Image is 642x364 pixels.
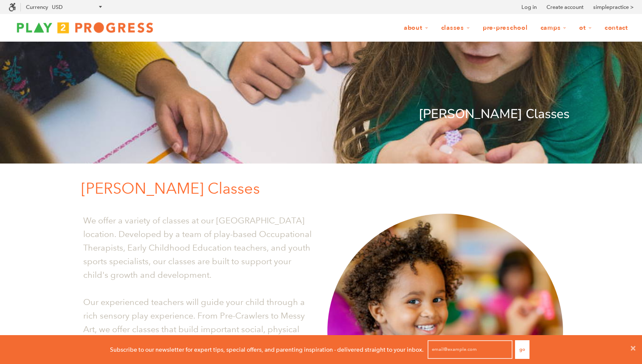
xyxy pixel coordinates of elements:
[593,3,634,11] a: simplepractice >
[428,340,512,359] input: email@example.com
[546,3,583,11] a: Create account
[81,176,569,201] p: [PERSON_NAME] Classes
[515,340,529,359] button: Go
[110,345,424,354] p: Subscribe to our newsletter for expert tips, special offers, and parenting inspiration - delivere...
[521,3,537,11] a: Log in
[599,20,634,36] a: Contact
[477,20,533,36] a: Pre-Preschool
[73,104,569,124] p: [PERSON_NAME] Classes
[436,20,476,36] a: Classes
[8,19,161,36] img: Play2Progress logo
[26,4,48,10] label: Currency
[535,20,572,36] a: Camps
[83,214,315,282] p: We offer a variety of classes at our [GEOGRAPHIC_DATA] location. Developed by a team of play-base...
[398,20,434,36] a: About
[83,295,315,350] p: Our experienced teachers will guide your child through a rich sensory play experience. From Pre-C...
[574,20,597,36] a: OT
